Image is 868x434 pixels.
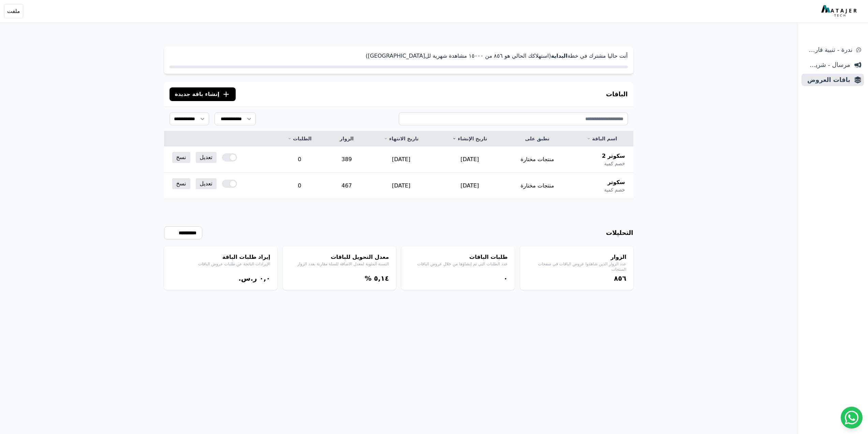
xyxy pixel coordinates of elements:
[504,173,571,199] td: منتجات مختارة
[436,173,504,199] td: [DATE]
[172,152,190,163] a: نسخ
[4,4,23,18] button: ملفت
[804,60,850,70] span: مرسال - شريط دعاية
[7,7,20,15] span: ملفت
[504,131,571,146] th: تطبق على
[326,173,367,199] td: 467
[374,274,389,282] bdi: ٥,١٤
[607,178,625,186] span: سكوتر
[175,90,220,98] span: إنشاء باقة جديدة
[604,160,625,167] span: خصم كمية
[604,186,625,193] span: خصم كمية
[196,152,217,163] a: تعديل
[436,146,504,173] td: [DATE]
[273,173,326,199] td: 0
[326,146,367,173] td: 389
[170,52,628,60] p: أنت حاليا مشترك في خطة (استهلاكك الحالي هو ٨٥٦ من ١٥۰۰۰ مشاهدة شهرية لل[GEOGRAPHIC_DATA])
[408,261,508,267] p: عدد الطلبات التي تم إنشاؤها من خلال عروض الباقات
[444,135,496,142] a: تاريخ الإنشاء
[527,253,627,261] h4: الزوار
[196,178,217,189] a: تعديل
[238,274,257,282] span: ر.س.
[804,45,852,55] span: ندرة - تنبية قارب علي النفاذ
[821,5,858,17] img: MatajerTech Logo
[367,173,436,199] td: [DATE]
[527,261,627,272] p: عدد الزوار الذين شاهدوا عروض الباقات في صفحات المنتجات
[408,274,508,283] div: ۰
[606,89,628,99] h3: الباقات
[290,253,389,261] h4: معدل التحويل للباقات
[171,261,270,267] p: الإيرادات الناتجة عن طلبات عروض الباقات
[326,131,367,146] th: الزوار
[504,146,571,173] td: منتجات مختارة
[281,135,318,142] a: الطلبات
[606,228,633,238] h3: التحليلات
[804,75,850,85] span: باقات العروض
[365,274,371,282] span: %
[579,135,625,142] a: اسم الباقة
[290,261,389,267] p: النسبة المئوية لمعدل الاضافة للسلة مقارنة بعدد الزوار
[259,274,270,282] bdi: ۰,۰
[170,87,236,101] button: إنشاء باقة جديدة
[408,253,508,261] h4: طلبات الباقات
[273,146,326,173] td: 0
[367,146,436,173] td: [DATE]
[172,178,190,189] a: نسخ
[375,135,427,142] a: تاريخ الانتهاء
[527,274,627,283] div: ٨٥٦
[171,253,270,261] h4: إيراد طلبات الباقة
[602,152,625,160] span: سكوتر 2
[551,53,567,59] strong: البداية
